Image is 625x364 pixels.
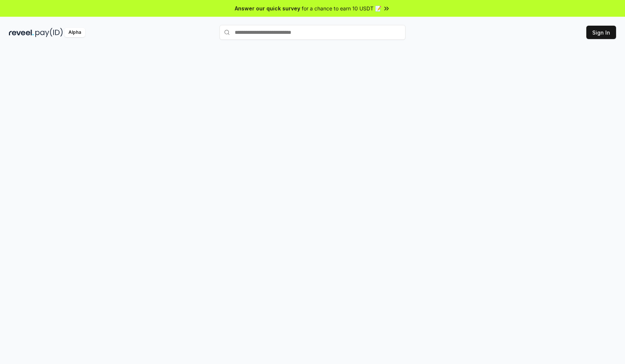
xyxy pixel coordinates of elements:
[235,4,300,12] span: Answer our quick survey
[302,4,381,12] span: for a chance to earn 10 USDT 📝
[64,28,85,37] div: Alpha
[35,28,63,37] img: pay_id
[586,26,616,39] button: Sign In
[9,28,34,37] img: reveel_dark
